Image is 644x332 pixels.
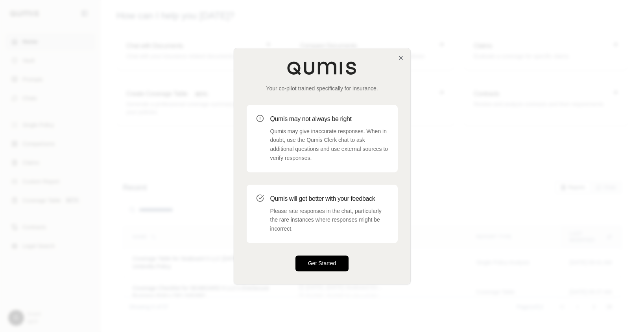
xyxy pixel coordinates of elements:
[270,127,388,163] p: Qumis may give inaccurate responses. When in doubt, use the Qumis Clerk chat to ask additional qu...
[270,114,388,124] h3: Qumis may not always be right
[287,61,358,75] img: Qumis Logo
[247,84,398,92] p: Your co-pilot trained specifically for insurance.
[270,207,388,233] p: Please rate responses in the chat, particularly the rare instances where responses might be incor...
[270,194,388,204] h3: Qumis will get better with your feedback
[295,255,349,271] button: Get Started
